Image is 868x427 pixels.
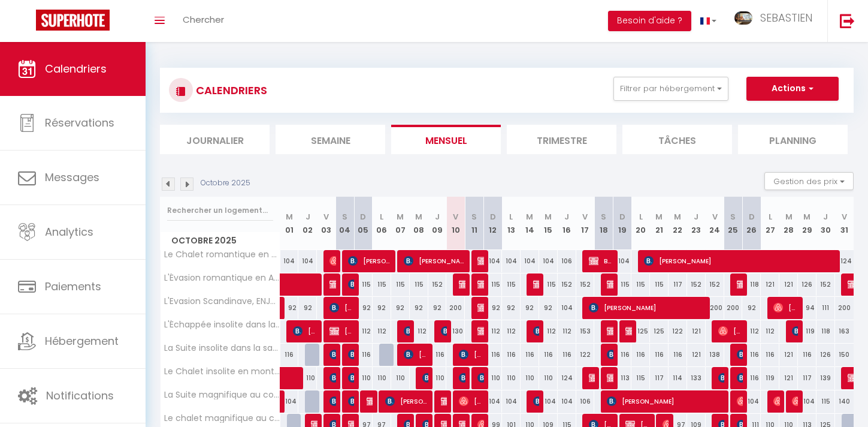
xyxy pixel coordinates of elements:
[650,367,669,389] div: 117
[373,320,391,342] div: 112
[446,320,465,342] div: 130
[650,344,669,366] div: 116
[631,273,650,296] div: 115
[45,61,107,76] span: Calendriers
[276,125,385,154] li: Semaine
[650,197,669,250] th: 21
[391,367,410,389] div: 110
[742,390,761,413] div: 104
[773,390,779,413] span: [PERSON_NAME]
[687,197,706,250] th: 23
[576,197,595,250] th: 17
[373,197,391,250] th: 06
[329,366,335,389] span: [PERSON_NAME]
[373,367,391,389] div: 110
[201,178,250,189] p: Octobre 2025
[502,390,521,413] div: 104
[749,211,755,222] abbr: D
[625,320,631,342] span: [PERSON_NAME]
[835,250,854,272] div: 124
[558,320,576,342] div: 112
[502,250,521,272] div: 104
[608,11,691,31] button: Besoin d'aide ?
[422,366,428,389] span: [PERSON_NAME]
[761,320,779,342] div: 112
[613,197,631,250] th: 19
[162,273,282,282] span: L'Évasion romantique en Amazonie, ENJOY YOUR LIFE
[373,297,391,319] div: 92
[428,367,447,389] div: 110
[348,343,354,366] span: [PERSON_NAME]
[576,320,595,342] div: 153
[760,10,812,25] span: SEBASTIEN
[483,197,502,250] th: 12
[539,297,558,319] div: 92
[779,367,798,389] div: 121
[613,367,631,389] div: 113
[354,273,373,296] div: 115
[712,211,718,222] abbr: V
[613,344,631,366] div: 116
[410,197,428,250] th: 08
[742,344,761,366] div: 116
[687,344,706,366] div: 121
[594,197,613,250] th: 18
[441,320,447,342] span: [PERSON_NAME]
[459,273,465,296] span: [PERSON_NAME]
[367,390,373,413] span: [PERSON_NAME] [PERSON_NAME]
[737,273,743,296] span: Victoria LE BRETON
[446,297,465,319] div: 200
[607,366,613,389] span: [PERSON_NAME]
[533,390,539,413] span: [PERSON_NAME]
[589,249,613,272] span: Booking #134697
[674,211,681,222] abbr: M
[428,197,447,250] th: 09
[798,367,816,389] div: 117
[329,296,354,319] span: [PERSON_NAME]
[410,320,428,342] div: 112
[558,344,576,366] div: 116
[706,273,724,296] div: 152
[764,172,854,190] button: Gestion des prix
[483,344,502,366] div: 116
[428,273,447,296] div: 152
[761,367,779,389] div: 119
[718,366,724,389] span: Avi [PERSON_NAME]
[539,320,558,342] div: 112
[36,10,110,31] img: Super Booking
[391,273,410,296] div: 115
[329,343,335,366] span: [PERSON_NAME]
[162,250,282,259] span: Le Chalet romantique en montagne, ENJOY YOUR LIFE
[798,320,816,342] div: 119
[280,297,299,319] div: 92
[769,211,772,222] abbr: L
[779,273,798,296] div: 121
[706,344,724,366] div: 138
[521,344,539,366] div: 116
[477,273,483,296] span: [PERSON_NAME]
[545,211,552,222] abbr: M
[404,320,410,342] span: Ophelie Billon
[816,390,835,413] div: 115
[428,297,447,319] div: 92
[354,197,373,250] th: 05
[576,390,595,413] div: 106
[280,250,299,272] div: 104
[639,211,643,222] abbr: L
[816,320,835,342] div: 118
[669,367,687,389] div: 114
[317,197,335,250] th: 03
[45,170,99,185] span: Messages
[441,390,447,413] span: [PERSON_NAME]
[435,211,440,222] abbr: J
[842,211,847,222] abbr: V
[734,11,752,25] img: ...
[737,343,743,366] span: [PERSON_NAME]
[792,320,798,342] span: [PERSON_NAME] [PERSON_NAME]
[348,249,391,272] span: [PERSON_NAME]
[835,297,854,319] div: 200
[428,344,447,366] div: 116
[669,344,687,366] div: 116
[342,211,347,222] abbr: S
[162,414,282,423] span: Le chalet magnifique au coeur de la montagne, ENJOY YOUR LIFE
